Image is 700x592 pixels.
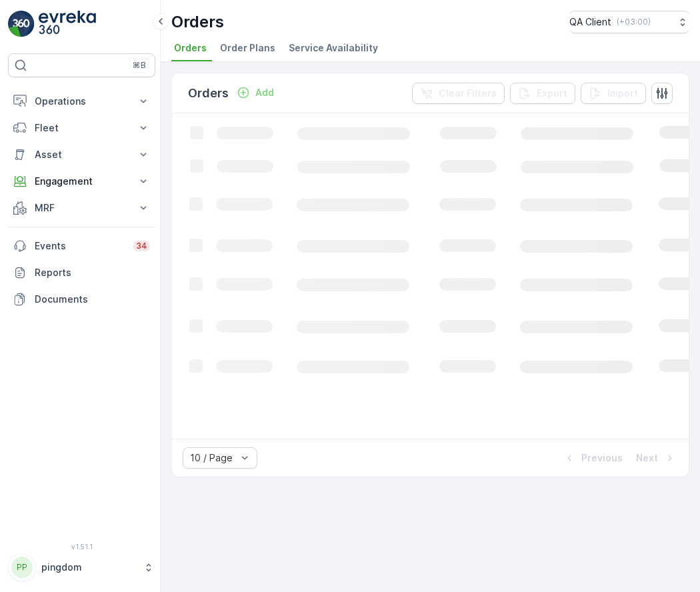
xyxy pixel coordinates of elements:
[171,11,224,33] p: Orders
[8,88,155,115] button: Operations
[35,148,129,161] p: Asset
[8,195,155,221] button: MRF
[136,241,147,251] p: 34
[174,41,207,55] span: Orders
[581,83,646,104] button: Import
[8,141,155,168] button: Asset
[289,41,378,55] span: Service Availability
[133,60,146,71] p: ⌘B
[439,87,497,100] p: Clear Filters
[561,450,624,466] button: Previous
[8,259,155,286] a: Reports
[35,266,150,279] p: Reports
[35,201,129,215] p: MRF
[188,84,229,103] p: Orders
[35,121,129,135] p: Fleet
[255,86,274,99] p: Add
[11,557,33,578] div: PP
[635,450,678,466] button: Next
[8,543,155,551] span: v 1.51.1
[412,83,505,104] button: Clear Filters
[617,17,651,27] p: ( +03:00 )
[35,293,150,306] p: Documents
[41,561,137,574] p: pingdom
[569,11,689,33] button: QA Client(+03:00)
[8,11,35,37] img: logo
[35,239,125,253] p: Events
[607,87,638,100] p: Import
[636,451,658,465] p: Next
[581,451,623,465] p: Previous
[231,85,279,101] button: Add
[220,41,275,55] span: Order Plans
[8,286,155,313] a: Documents
[8,553,155,581] button: PPpingdom
[510,83,575,104] button: Export
[8,115,155,141] button: Fleet
[39,11,96,37] img: logo_light-DOdMpM7g.png
[569,15,611,29] p: QA Client
[35,95,129,108] p: Operations
[537,87,567,100] p: Export
[8,168,155,195] button: Engagement
[8,233,155,259] a: Events34
[35,175,129,188] p: Engagement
